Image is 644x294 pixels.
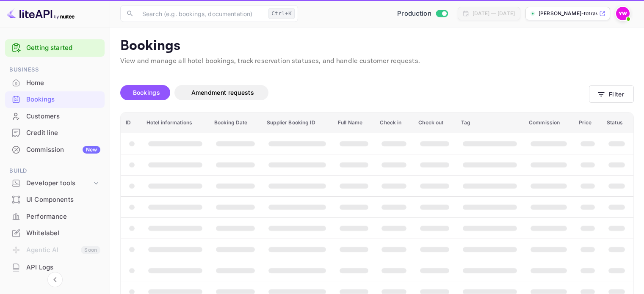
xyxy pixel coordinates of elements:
div: Bookings [5,91,105,108]
div: account-settings tabs [120,85,589,100]
div: Ctrl+K [268,8,295,19]
th: Check in [375,113,413,133]
div: Developer tools [5,176,105,191]
th: ID [121,113,141,133]
div: API Logs [5,259,105,276]
span: Business [5,65,105,74]
div: CommissionNew [5,142,105,158]
a: API Logs [5,259,105,275]
button: Collapse navigation [47,272,63,287]
img: Yahav Winkler [616,7,630,20]
span: Production [397,9,431,19]
img: LiteAPI logo [7,7,75,20]
th: Booking Date [209,113,262,133]
button: Filter [589,85,634,103]
div: Performance [26,212,100,222]
div: Developer tools [26,179,92,188]
div: Bookings [26,95,100,104]
a: Whitelabel [5,225,105,241]
th: Price [574,113,602,133]
a: Bookings [5,91,105,107]
div: Whitelabel [5,225,105,242]
input: Search (e.g. bookings, documentation) [137,5,265,22]
a: UI Components [5,192,105,207]
div: Credit line [26,128,100,138]
a: Customers [5,108,105,124]
a: Home [5,75,105,91]
p: Bookings [120,38,634,55]
div: Whitelabel [26,228,100,238]
span: Amendment requests [191,89,254,96]
th: Commission [524,113,574,133]
div: Home [26,78,100,88]
div: [DATE] — [DATE] [473,10,515,17]
p: View and manage all hotel bookings, track reservation statuses, and handle customer requests. [120,56,634,66]
div: New [83,146,100,154]
a: Credit line [5,125,105,140]
div: Commission [26,145,100,155]
div: Performance [5,209,105,225]
div: Home [5,75,105,91]
th: Hotel informations [141,113,209,133]
span: Build [5,166,105,176]
a: Getting started [26,43,100,53]
a: CommissionNew [5,142,105,157]
th: Status [602,113,633,133]
th: Check out [413,113,456,133]
div: API Logs [26,263,100,272]
div: Credit line [5,125,105,141]
div: UI Components [5,192,105,208]
div: Getting started [5,39,105,57]
div: UI Components [26,195,100,205]
p: [PERSON_NAME]-totravel... [539,10,597,17]
div: Customers [26,112,100,121]
span: Bookings [133,89,160,96]
a: Performance [5,209,105,224]
div: Customers [5,108,105,125]
th: Supplier Booking ID [262,113,333,133]
th: Tag [456,113,524,133]
th: Full Name [333,113,375,133]
div: Switch to Sandbox mode [394,9,451,19]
